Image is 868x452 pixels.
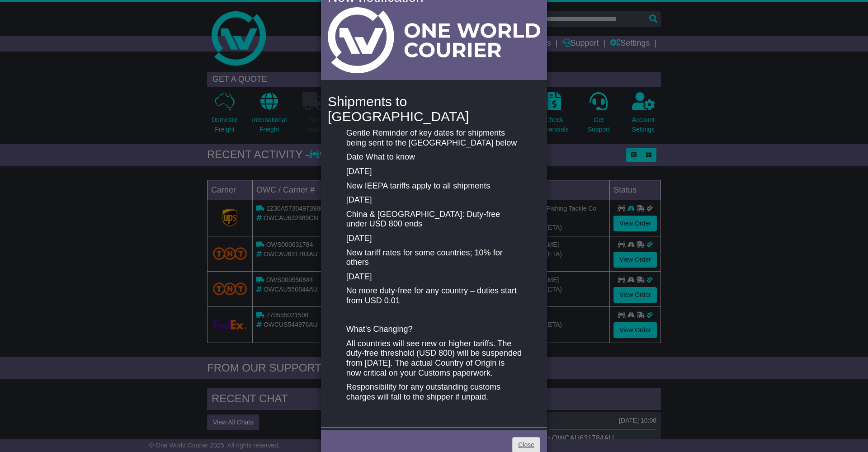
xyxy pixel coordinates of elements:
[328,94,540,124] h4: Shipments to [GEOGRAPHIC_DATA]
[346,234,522,244] p: [DATE]
[346,195,522,205] p: [DATE]
[346,152,522,162] p: Date What to know
[346,248,522,268] p: New tariff rates for some countries; 10% for others
[346,128,522,148] p: Gentle Reminder of key dates for shipments being sent to the [GEOGRAPHIC_DATA] below
[346,272,522,282] p: [DATE]
[346,286,522,306] p: No more duty-free for any country – duties start from USD 0.01
[346,167,522,177] p: [DATE]
[346,181,522,191] p: New IEEPA tariffs apply to all shipments
[346,210,522,229] p: China & [GEOGRAPHIC_DATA]: Duty-free under USD 800 ends
[346,325,522,334] p: What’s Changing?
[346,339,522,378] p: All countries will see new or higher tariffs. The duty-free threshold (USD 800) will be suspended...
[328,7,540,73] img: Light
[346,382,522,402] p: Responsibility for any outstanding customs charges will fall to the shipper if unpaid.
